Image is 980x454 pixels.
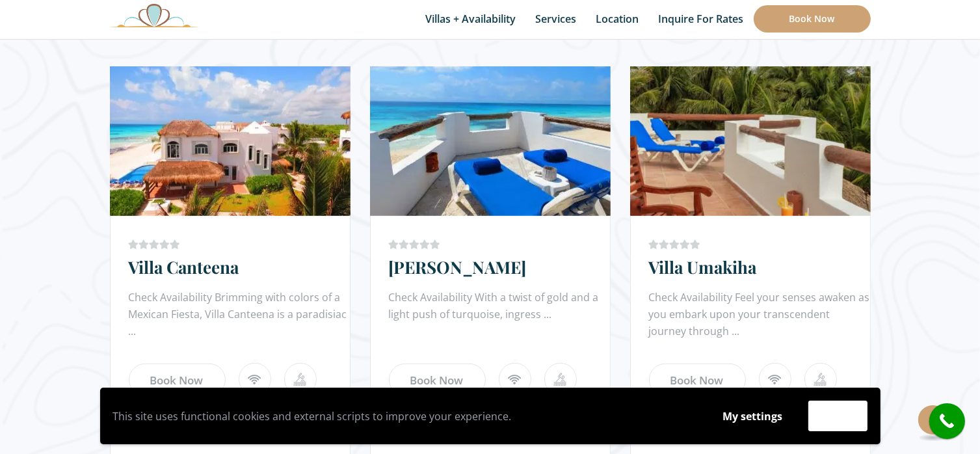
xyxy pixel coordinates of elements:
[129,256,239,278] a: Villa Canteena
[929,403,965,439] a: call
[110,3,198,27] img: Awesome Logo
[649,256,757,278] a: Villa Umakiha
[711,401,795,431] button: My settings
[389,289,610,341] div: Check Availability With a twist of gold and a light push of turquoise, ingress ...
[113,407,698,426] p: This site uses functional cookies and external scripts to improve your experience.
[649,289,870,341] div: Check Availability Feel your senses awaken as you embark upon your transcendent journey through ...
[129,289,350,341] div: Check Availability Brimming with colors of a Mexican Fiesta, Villa Canteena is a paradisiac ...
[389,364,486,396] a: Book Now
[754,5,871,33] a: Book Now
[129,364,226,396] a: Book Now
[808,401,867,431] button: Accept
[933,407,962,436] i: call
[389,256,527,278] a: [PERSON_NAME]
[649,364,746,396] a: Book Now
